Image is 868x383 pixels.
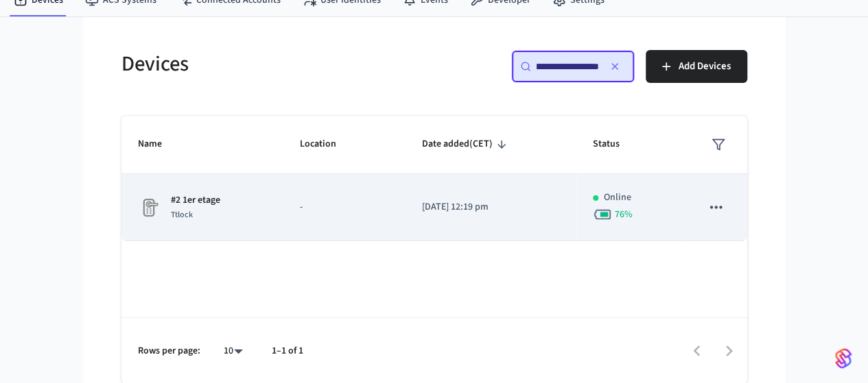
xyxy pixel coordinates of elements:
span: Location [300,134,354,155]
table: sticky table [121,116,747,241]
p: Online [604,190,631,205]
span: Ttlock [171,209,193,221]
button: Add Devices [646,50,747,83]
span: Add Devices [679,58,731,75]
p: [DATE] 12:19 pm [422,200,560,214]
span: 76 % [615,208,633,221]
p: 1–1 of 1 [272,344,303,358]
span: Date added(CET) [422,134,511,155]
img: Placeholder Lock Image [138,197,160,219]
div: 10 [217,341,250,361]
img: SeamLogoGradient.69752ec5.svg [835,347,852,369]
p: - [300,200,389,214]
p: #2 1er etage [171,193,220,208]
p: Rows per page: [138,344,200,358]
span: Name [138,134,180,155]
span: Status [593,134,637,155]
h5: Devices [121,50,426,78]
